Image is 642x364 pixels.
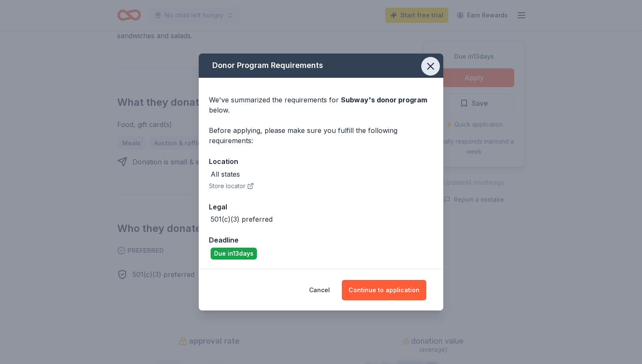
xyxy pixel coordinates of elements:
div: We've summarized the requirements for below. [209,95,433,115]
div: Due in 13 days [211,248,257,260]
span: Subway 's donor program [341,96,427,104]
div: Location [209,156,433,167]
div: Before applying, please make sure you fulfill the following requirements: [209,125,433,146]
div: Deadline [209,234,433,245]
div: Donor Program Requirements [199,54,443,78]
div: 501(c)(3) preferred [211,214,273,224]
div: All states [211,169,240,179]
div: Legal [209,201,433,212]
button: Store locator [209,181,254,191]
button: Cancel [309,280,330,300]
button: Continue to application [342,280,426,300]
